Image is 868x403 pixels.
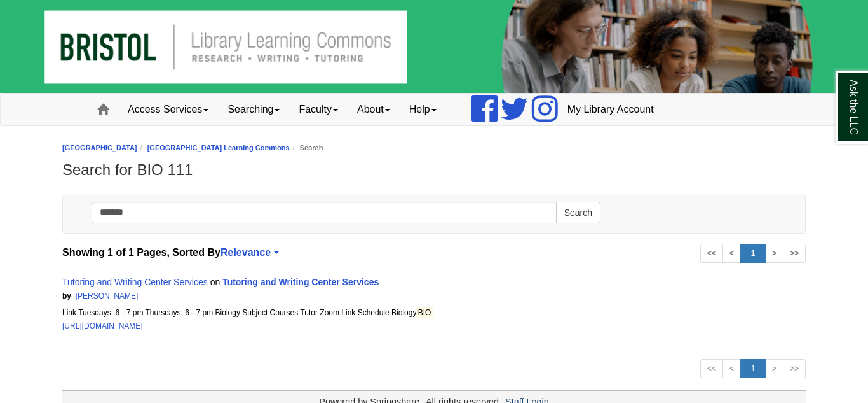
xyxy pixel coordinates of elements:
li: Search [290,142,323,154]
span: 16.26 [140,292,219,300]
a: Tutoring and Writing Center Services [222,277,379,287]
a: Searching [218,94,289,125]
span: by [62,292,71,300]
ul: Search Pagination [700,244,806,263]
a: >> [783,359,806,378]
mark: BIO [416,307,432,319]
a: << [700,244,723,263]
a: Help [400,94,446,125]
h1: Search for BIO 111 [62,161,806,179]
nav: breadcrumb [62,142,806,154]
ul: Search Pagination [700,359,806,378]
a: [PERSON_NAME] [76,292,139,300]
span: on [210,277,220,287]
a: 1 [740,244,766,263]
a: Access Services [118,94,218,125]
a: 1 [740,359,766,378]
a: My Library Account [558,94,663,125]
span: Search Score [151,292,200,300]
a: Faculty [289,94,348,125]
a: << [700,359,723,378]
a: > [765,244,783,263]
a: Tutoring and Writing Center Services [62,277,208,287]
a: Relevance [220,247,277,258]
a: About [348,94,400,125]
span: | [140,292,149,300]
a: < [722,244,741,263]
a: [URL][DOMAIN_NAME] [62,322,143,330]
a: [GEOGRAPHIC_DATA] Learning Commons [147,144,290,152]
a: < [722,359,741,378]
a: > [765,359,783,378]
div: Link Tuesdays: 6 - 7 pm Thursdays: 6 - 7 pm Biology Subject Courses Tutor Zoom Link Schedule Biology [62,306,806,320]
button: Search [556,202,600,223]
a: [GEOGRAPHIC_DATA] [62,144,137,152]
strong: Showing 1 of 1 Pages, Sorted By [62,244,806,262]
a: >> [783,244,806,263]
